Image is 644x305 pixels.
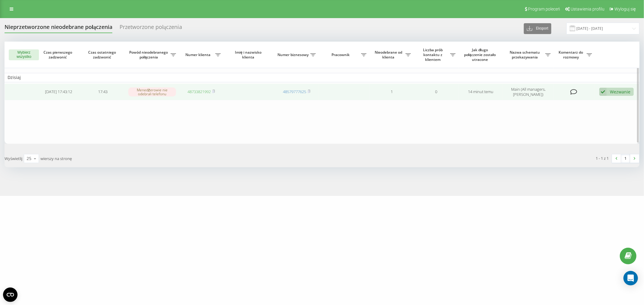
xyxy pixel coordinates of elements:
a: 1 [621,154,630,163]
span: wierszy na stronę [40,156,72,161]
td: Main (All managers, [PERSON_NAME]) [503,83,554,100]
div: 1 - 1 z 1 [596,155,609,161]
button: Open CMP widget [3,288,18,302]
span: Wyświetlij [5,156,22,161]
span: Powód nieodebranego połączenia [128,50,171,59]
span: Nazwa schematu przekazywania [506,50,545,59]
button: Eksport [524,23,551,34]
span: Numer biznesowy [277,52,310,57]
a: 48733821992 [187,89,211,94]
div: 25 [27,156,31,162]
button: Wybierz wszystko [9,49,39,60]
span: Numer klienta [182,52,215,57]
td: 14 minut temu [459,83,503,100]
span: Czas ostatniego zadzwonić [86,50,120,59]
span: Liczba prób kontaktu z klientem [417,48,450,62]
span: Komentarz do rozmowy [557,50,587,59]
div: Nieprzetworzone nieodebrane połączenia [5,24,112,33]
div: Menedżerowie nie odebrali telefonu [128,87,176,96]
td: [DATE] 17:43:12 [36,83,81,100]
span: Ustawienia profilu [571,7,604,11]
span: Pracownik [322,52,361,57]
div: Wezwanie [610,89,630,95]
span: Program poleceń [528,7,560,11]
td: 1 [370,83,414,100]
span: Wyloguj się [614,7,636,11]
span: Imię i nazwisko klienta [229,50,269,59]
span: Nieodebrane od klienta [373,50,405,59]
div: Przetworzone połączenia [120,24,182,33]
a: 48579777625 [283,89,306,94]
span: Czas pierwszego zadzwonić [41,50,76,59]
td: Dzisiaj [5,73,639,82]
td: 17:43 [81,83,125,100]
span: Jak długo połączenie zostało utracone [463,48,498,62]
td: 0 [414,83,458,100]
div: Open Intercom Messenger [623,271,638,285]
